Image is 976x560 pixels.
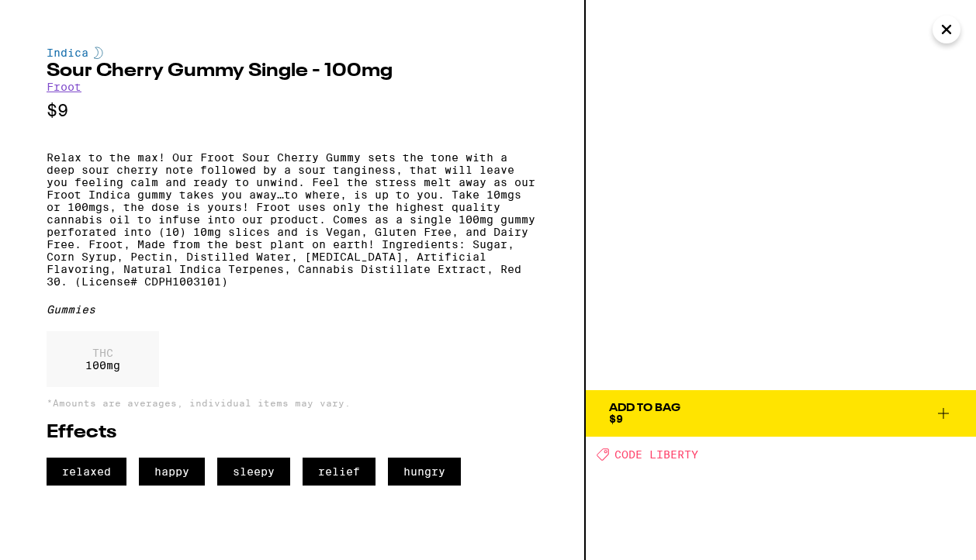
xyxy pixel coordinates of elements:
div: Add To Bag [609,403,680,413]
p: Relax to the max! Our Froot Sour Cherry Gummy sets the tone with a deep sour cherry note followed... [47,151,538,288]
span: relaxed [47,458,126,486]
div: Indica [47,47,538,59]
p: THC [85,347,120,359]
span: CODE LIBERTY [614,448,698,461]
span: Hi. Need any help? [9,11,112,23]
span: hungry [388,458,461,486]
a: Froot [47,81,81,93]
p: *Amounts are averages, individual items may vary. [47,398,538,408]
button: Close [933,16,960,43]
h2: Effects [47,423,538,442]
p: $9 [47,101,538,120]
img: indicaColor.svg [94,47,103,59]
div: Gummies [47,303,538,316]
button: Add To Bag$9 [586,390,976,437]
h2: Sour Cherry Gummy Single - 100mg [47,62,538,81]
div: 100 mg [47,331,159,387]
span: $9 [609,413,623,425]
span: relief [303,458,376,486]
span: happy [139,458,205,486]
span: sleepy [217,458,290,486]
